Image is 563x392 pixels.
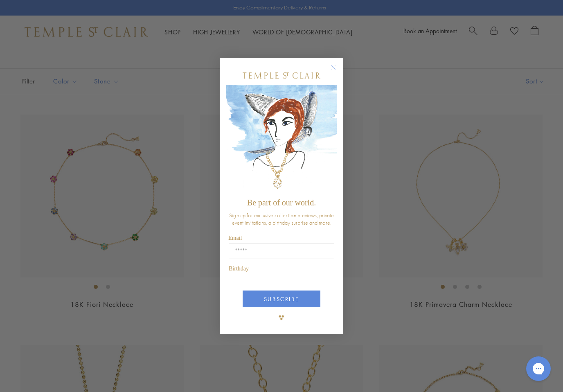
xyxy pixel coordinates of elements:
[332,66,342,77] button: Close dialog
[229,243,334,259] input: Email
[228,235,242,241] span: Email
[243,72,320,79] img: Temple St. Clair
[243,291,320,307] button: SUBSCRIBE
[522,354,555,384] iframe: Gorgias live chat messenger
[229,266,249,272] span: Birthday
[247,198,316,207] span: Be part of our world.
[229,212,334,226] span: Sign up for exclusive collection previews, private event invitations, a birthday surprise and more.
[273,309,290,326] img: TSC
[226,85,337,194] img: c4a9eb12-d91a-4d4a-8ee0-386386f4f338.jpeg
